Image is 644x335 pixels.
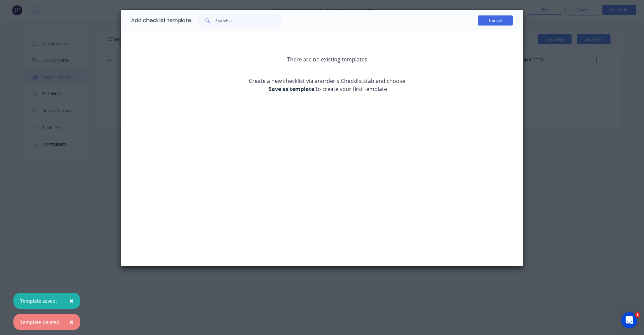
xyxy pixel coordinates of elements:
strong: 'Save as template' [267,85,316,93]
input: Search... [215,14,282,27]
div: Add checklist template [131,10,191,31]
div: Template deleted [20,319,60,326]
span: × [69,317,73,327]
span: × [69,296,73,305]
span: 1 [635,312,640,318]
button: Close [63,293,80,309]
div: Template saved. [20,297,57,304]
p: Create a new checklist via an order's Checklists tab and choose to create your first template [243,77,411,93]
button: Close [63,314,80,330]
p: There are no existing templates [243,55,411,63]
button: Cancel [478,15,513,26]
iframe: Intercom live chat [621,312,637,328]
